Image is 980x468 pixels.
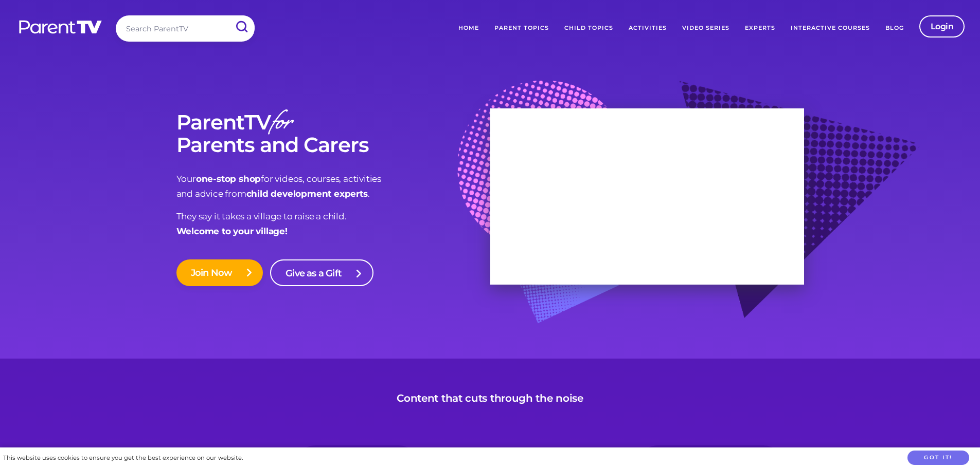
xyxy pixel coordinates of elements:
a: Blog [878,15,912,41]
a: Child Topics [557,15,621,41]
em: for [271,102,292,147]
a: Interactive Courses [783,15,878,41]
a: Login [919,15,965,38]
a: Experts [737,15,783,41]
h3: Content that cuts through the noise [397,392,583,404]
strong: Welcome to your village! [176,226,288,236]
a: Give as a Gift [270,259,373,286]
div: This website uses cookies to ensure you get the best experience on our website. [3,453,243,463]
h1: ParentTV Parents and Carers [176,111,490,156]
button: Got it! [907,451,969,465]
strong: one-stop shop [196,174,261,184]
a: Video Series [674,15,737,41]
strong: child development experts [246,189,368,199]
a: Home [451,15,487,41]
img: parenttv-logo-white.4c85aaf.svg [18,20,103,34]
a: Activities [621,15,674,41]
input: Submit [228,15,255,39]
p: They say it takes a village to raise a child. [176,209,490,239]
input: Search ParentTV [116,15,255,42]
a: Join Now [176,259,263,286]
a: Parent Topics [487,15,557,41]
p: Your for videos, courses, activities and advice from . [176,172,490,201]
img: bg-graphic.baf108b.png [457,80,920,348]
